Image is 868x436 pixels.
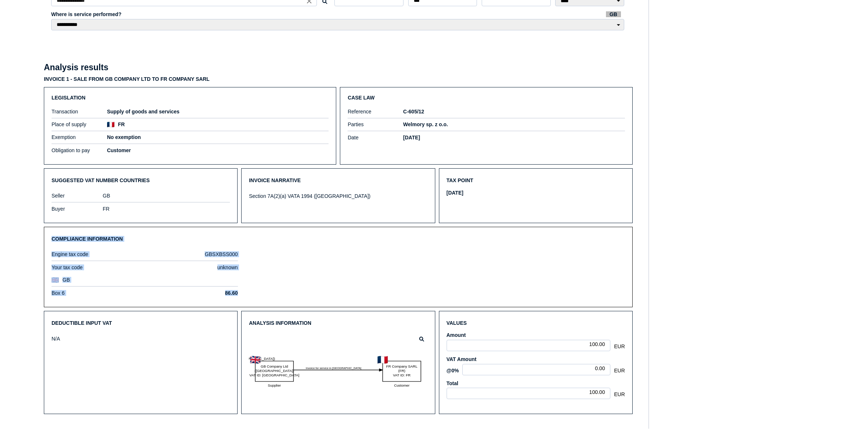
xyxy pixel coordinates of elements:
[249,193,427,199] div: Section 7A(2)(a) VATA 1994 ([GEOGRAPHIC_DATA])
[236,357,275,361] text: ([GEOGRAPHIC_DATA])
[614,343,625,349] span: EUR
[306,367,361,370] textpath: Invoice for service in [GEOGRAPHIC_DATA]
[107,134,329,140] h5: No exemption
[52,176,230,185] h3: Suggested VAT number countries
[147,290,238,296] h5: 86.60
[447,340,611,351] div: 100.00
[614,391,625,397] span: EUR
[52,264,143,270] label: Your tax code
[118,121,125,127] h5: FR
[44,76,336,82] h3: Invoice 1 - sale from GB Company Ltd to FR Company SARL
[52,206,103,212] label: Buyer
[447,332,625,338] label: Amount
[147,251,238,257] div: GBSXBSS000
[261,365,288,369] text: GB Company Ltd
[52,147,107,153] label: Obligation to pay
[107,147,329,153] h5: Customer
[44,63,108,72] h2: Analysis results
[255,369,294,373] text: ([GEOGRAPHIC_DATA])
[107,122,114,127] img: fr.png
[348,121,403,127] label: Parties
[447,380,625,386] label: Total
[249,176,427,185] h3: Invoice narrative
[403,121,625,127] h5: Welmory sp. z o.o.
[447,319,625,327] h3: Values
[52,109,107,114] label: Transaction
[147,264,238,270] div: unknown
[52,95,329,101] h3: Legislation
[52,277,59,283] img: gb.png
[447,176,625,185] h3: Tax point
[348,109,403,114] label: Reference
[398,369,406,373] text: (FR)
[52,336,103,342] div: N/A
[447,190,463,196] h5: [DATE]
[614,368,625,373] span: EUR
[606,11,621,17] span: GB
[268,383,281,387] text: Supplier
[51,11,625,17] label: Where is service performed?
[447,388,611,399] div: 100.00
[403,109,625,114] h5: C‑605/12
[52,290,143,296] label: Box 6
[447,368,459,373] label: @0%
[348,95,625,101] h3: Case law
[52,193,103,199] label: Seller
[52,121,107,127] label: Place of supply
[348,135,403,140] label: Date
[393,373,410,377] text: VAT ID: FR
[103,206,230,212] div: FR
[462,364,610,375] div: 0.00
[52,319,230,327] h3: Deductible input VAT
[107,109,329,114] h5: Supply of goods and services
[250,373,300,377] text: VAT ID: [GEOGRAPHIC_DATA]
[447,356,625,362] label: VAT Amount
[52,251,143,257] label: Engine tax code
[249,319,427,327] h3: Analysis information
[386,365,418,369] text: FR Company SARL
[403,135,625,140] h5: [DATE]
[62,277,139,283] label: GB
[52,234,625,243] h3: Compliance information
[103,193,230,199] div: GB
[52,134,107,140] label: Exemption
[394,383,410,387] text: Customer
